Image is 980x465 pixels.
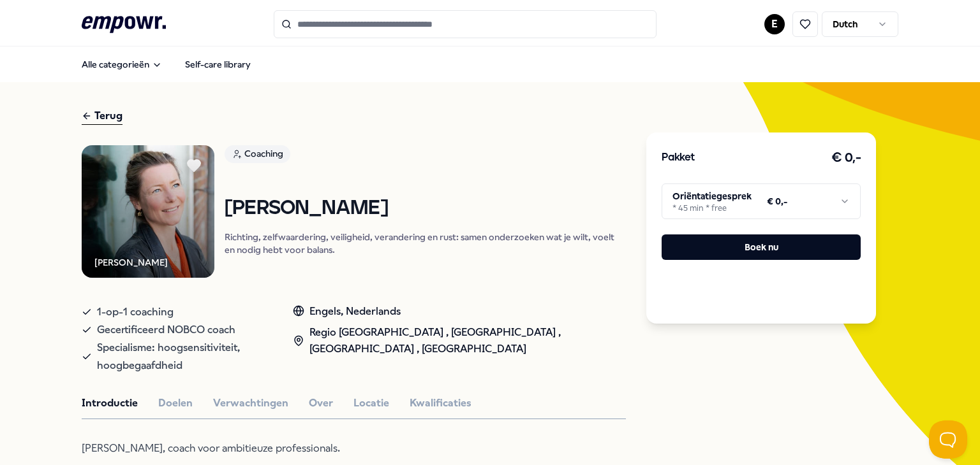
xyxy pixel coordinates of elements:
span: Gecertificeerd NOBCO coach [97,321,235,339]
button: Locatie [353,395,389,411]
p: [PERSON_NAME], coach voor ambitieuze professionals. [82,440,496,457]
div: Coaching [225,145,290,163]
nav: Main [71,52,261,77]
div: Regio [GEOGRAPHIC_DATA] , [GEOGRAPHIC_DATA] , [GEOGRAPHIC_DATA] , [GEOGRAPHIC_DATA] [293,324,626,357]
a: Coaching [225,145,626,168]
div: Terug [82,108,122,125]
span: 1-op-1 coaching [97,303,174,321]
input: Search for products, categories or subcategories [274,10,657,38]
p: Richting, zelfwaardering, veiligheid, verandering en rust: samen onderzoeken wat je wilt, voelt e... [225,231,626,256]
iframe: Help Scout Beacon - Open [929,420,967,459]
button: Over [309,395,333,411]
button: Doelen [158,395,193,411]
a: Self-care library [175,52,261,77]
button: Kwalificaties [410,395,471,411]
img: Product Image [82,145,214,278]
button: Boek nu [662,234,861,260]
button: E [764,14,785,34]
h3: € 0,- [831,148,861,168]
div: [PERSON_NAME] [94,255,168,269]
h1: [PERSON_NAME] [225,197,626,220]
div: Engels, Nederlands [293,303,626,320]
span: Specialisme: hoogsensitiviteit, hoogbegaafdheid [97,339,267,375]
h3: Pakket [662,150,695,166]
button: Verwachtingen [213,395,288,411]
button: Introductie [82,395,138,411]
button: Alle categorieën [71,52,172,77]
